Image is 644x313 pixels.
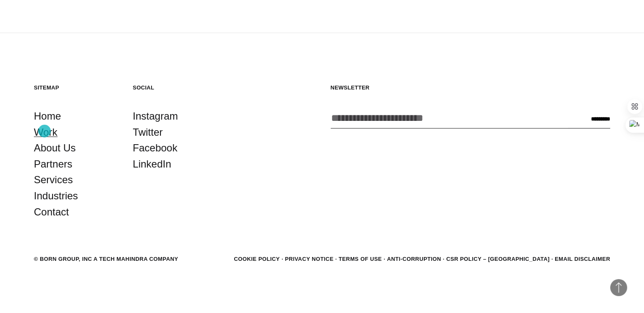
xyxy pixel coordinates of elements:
[446,256,550,262] a: CSR POLICY – [GEOGRAPHIC_DATA]
[34,204,69,220] a: Contact
[34,156,72,172] a: Partners
[34,124,58,140] a: Work
[133,84,215,91] h5: Social
[285,256,334,262] a: Privacy Notice
[331,84,611,91] h5: Newsletter
[555,256,610,262] a: Email Disclaimer
[133,156,171,172] a: LinkedIn
[34,172,73,188] a: Services
[34,84,116,91] h5: Sitemap
[234,256,279,262] a: Cookie Policy
[34,140,76,156] a: About Us
[133,124,163,140] a: Twitter
[34,255,178,263] div: © BORN GROUP, INC A Tech Mahindra Company
[387,256,441,262] a: Anti-Corruption
[133,108,178,124] a: Instagram
[34,108,61,124] a: Home
[133,140,177,156] a: Facebook
[34,188,78,204] a: Industries
[610,279,627,296] button: Back to Top
[339,256,382,262] a: Terms of Use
